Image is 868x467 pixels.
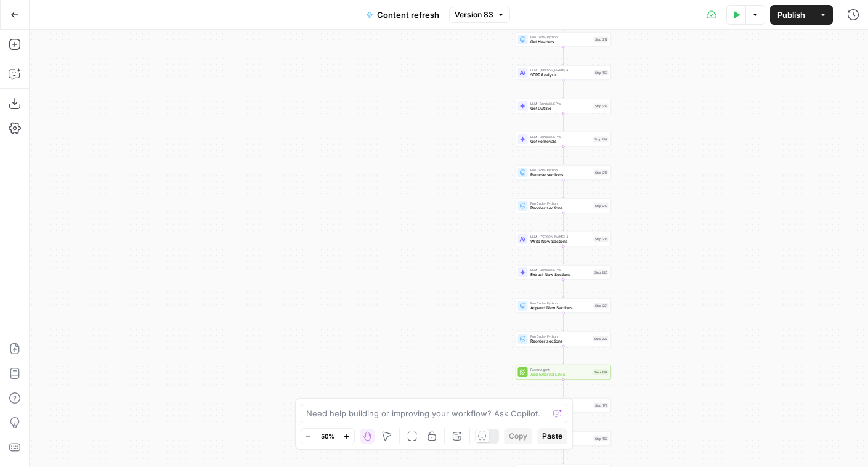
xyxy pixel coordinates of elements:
span: Version 83 [455,9,493,20]
g: Edge from step_218 to step_214 [562,113,564,131]
g: Edge from step_214 to step_215 [562,147,564,164]
div: Step 218 [594,104,609,109]
span: Paste [542,431,562,442]
g: Edge from step_221 to step_222 [562,313,564,331]
g: Edge from step_162 to step_167 [562,446,564,464]
g: Edge from step_6-iteration-end to step_212 [562,14,564,31]
g: Edge from step_216 to step_220 [562,246,564,264]
span: Get Headers [530,39,591,45]
span: Copy [509,431,527,442]
span: Run Code · Python [530,168,591,173]
div: Run Code · PythonRemove sectionsStep 215 [516,165,611,180]
g: Edge from step_212 to step_153 [562,47,564,65]
span: LLM · [PERSON_NAME] 4 [530,68,591,73]
div: Step 221 [594,303,609,309]
span: Reorder sections [530,205,591,211]
span: Content refresh [377,9,439,21]
div: Power AgentAdd External LinksStep 232 [516,365,611,380]
div: Step 179 [594,403,609,408]
g: Edge from step_232 to step_179 [562,380,564,397]
span: Remove sections [530,172,591,178]
g: Edge from step_220 to step_221 [562,280,564,298]
button: Copy [504,428,532,444]
span: 50% [321,431,335,441]
span: Reorder sections [530,338,591,344]
div: LLM · Gemini 2.5 ProGet RemovalsStep 214 [516,132,611,147]
g: Edge from step_153 to step_218 [562,80,564,98]
div: LLM · [PERSON_NAME] 4Write New SectionsStep 216 [516,232,611,246]
div: Run Code · PythonAppend New SectionsStep 221 [516,298,611,313]
div: Step 220 [593,270,609,275]
div: Step 222 [593,336,609,342]
span: Publish [777,9,805,21]
div: LLM · Gemini 2.5 ProGet OutlineStep 218 [516,99,611,113]
span: Append New Sections [530,305,591,311]
div: Step 216 [594,237,609,242]
span: SERP Analysis [530,72,591,78]
span: Add External Links [530,372,591,378]
button: Paste [537,428,567,444]
g: Edge from step_222 to step_232 [562,346,564,364]
span: Run Code · Python [530,201,591,206]
div: Step 219 [594,203,609,209]
div: Run Code · PythonGet HeadersStep 212 [516,32,611,47]
span: Power Agent [530,367,591,372]
div: Step 162 [594,436,609,442]
button: Version 83 [449,7,510,23]
span: Write New Sections [530,238,591,245]
button: Publish [770,5,813,25]
g: Edge from step_219 to step_216 [562,213,564,231]
div: Step 214 [593,137,609,142]
div: Step 212 [594,37,609,43]
span: Run Code · Python [530,35,591,39]
span: LLM · [PERSON_NAME] 4 [530,234,591,239]
span: Get Outline [530,105,591,112]
div: LLM · [PERSON_NAME] 4SERP AnalysisStep 153 [516,65,611,80]
span: LLM · Gemini 2.5 Pro [530,101,591,106]
span: Run Code · Python [530,334,591,339]
div: LLM · Gemini 2.5 ProExtract New SectionsStep 220 [516,265,611,280]
span: LLM · Gemini 2.5 Pro [530,134,591,139]
span: Run Code · Python [530,301,591,306]
g: Edge from step_215 to step_219 [562,180,564,198]
div: Run Code · PythonReorder sectionsStep 222 [516,331,611,346]
span: Get Removals [530,139,591,145]
span: Extract New Sections [530,272,591,278]
div: Run Code · PythonReorder sectionsStep 219 [516,198,611,213]
div: Step 232 [593,370,609,375]
span: LLM · Gemini 2.5 Pro [530,267,591,272]
button: Content refresh [359,5,447,25]
div: Step 153 [594,70,609,76]
div: Step 215 [594,170,609,176]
